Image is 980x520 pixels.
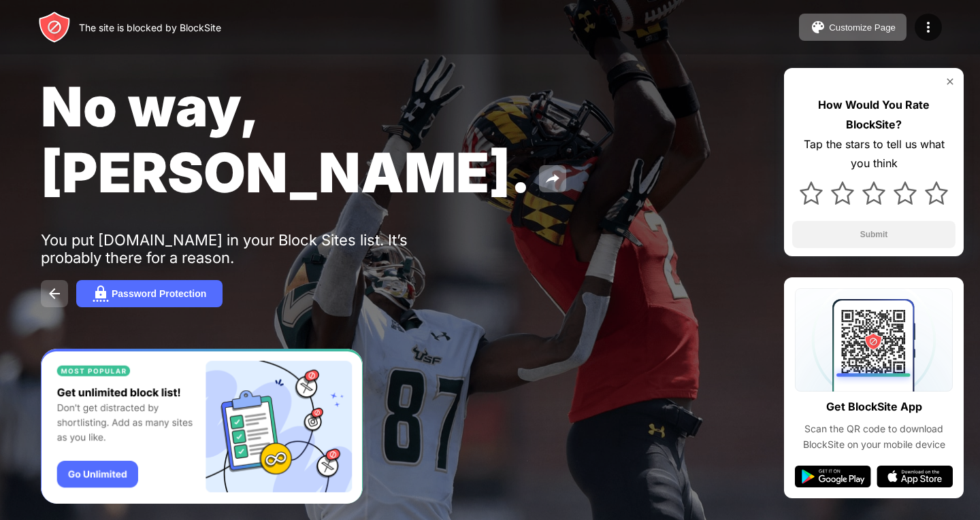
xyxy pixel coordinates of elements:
iframe: Banner [41,349,363,504]
div: Password Protection [112,288,206,299]
img: app-store.svg [877,466,953,487]
img: star.svg [894,181,917,205]
button: Customize Page [799,14,906,41]
button: Submit [792,221,955,248]
img: menu-icon.svg [920,19,936,35]
div: Tap the stars to tell us what you think [792,135,955,174]
div: Customize Page [829,22,896,33]
img: google-play.svg [795,466,871,487]
div: How Would You Rate BlockSite? [792,95,955,135]
img: star.svg [800,181,823,205]
img: star.svg [831,181,854,205]
img: rate-us-close.svg [945,76,955,87]
div: Get BlockSite App [826,397,922,417]
button: Password Protection [76,280,223,307]
div: The site is blocked by BlockSite [79,22,221,33]
img: star.svg [862,181,885,205]
div: You put [DOMAIN_NAME] in your Block Sites list. It’s probably there for a reason. [41,231,461,266]
img: header-logo.svg [38,11,71,44]
img: share.svg [544,171,561,187]
div: Scan the QR code to download BlockSite on your mobile device [795,421,953,452]
img: back.svg [46,285,63,302]
img: star.svg [925,181,948,205]
img: password.svg [93,285,109,302]
img: pallet.svg [810,19,826,35]
span: No way, [PERSON_NAME]. [41,73,531,205]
